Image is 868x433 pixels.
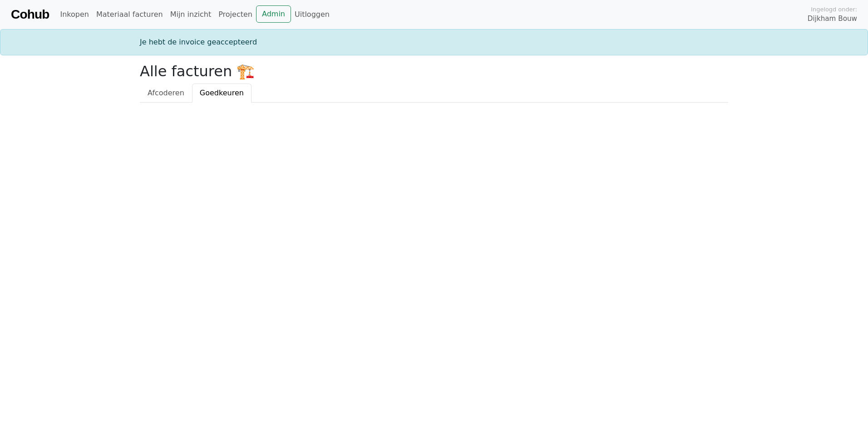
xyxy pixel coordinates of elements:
[148,89,184,97] span: Afcoderen
[140,84,192,103] a: Afcoderen
[811,5,857,14] span: Ingelogd onder:
[11,4,49,25] a: Cohub
[200,89,244,97] span: Goedkeuren
[134,37,734,48] div: Je hebt de invoice geaccepteerd
[192,84,252,103] a: Goedkeuren
[291,5,333,24] a: Uitloggen
[808,14,857,24] span: Dijkham Bouw
[56,5,92,24] a: Inkopen
[256,5,291,23] a: Admin
[167,5,215,24] a: Mijn inzicht
[140,63,728,80] h2: Alle facturen 🏗️
[215,5,256,24] a: Projecten
[93,5,167,24] a: Materiaal facturen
